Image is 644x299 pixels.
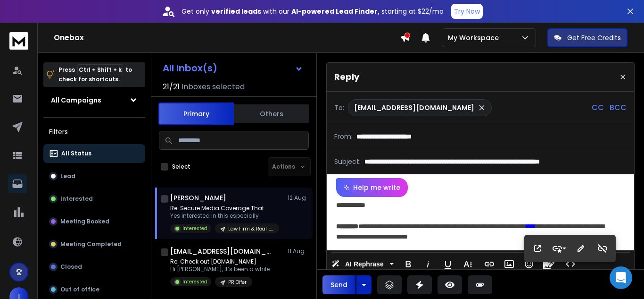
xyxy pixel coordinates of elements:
[43,167,145,186] button: Lead
[459,255,477,273] button: More Text
[170,193,226,203] h1: [PERSON_NAME]
[170,265,270,273] p: Hi [PERSON_NAME], It’s been a while
[158,103,234,125] button: Primary
[43,144,145,163] button: All Status
[592,102,604,113] p: CC
[354,103,474,112] p: [EMAIL_ADDRESS][DOMAIN_NAME]
[43,280,145,299] button: Out of office
[43,125,145,138] h3: Filters
[561,255,579,273] button: Code View
[43,257,145,276] button: Closed
[211,7,261,16] strong: verified leads
[170,212,279,220] p: Yes interested in this especially
[9,32,28,50] img: logo
[454,7,480,16] p: Try Now
[60,218,109,225] p: Meeting Booked
[61,150,91,157] p: All Status
[43,235,145,254] button: Meeting Completed
[228,279,247,286] p: PR Offer
[334,70,359,84] p: Reply
[77,64,123,75] span: Ctrl + Shift + k
[60,172,75,180] p: Lead
[170,205,279,212] p: Re: Secure Media Coverage That
[60,263,82,271] p: Closed
[343,260,386,268] span: AI Rephrase
[172,163,190,171] label: Select
[51,95,101,105] h1: All Campaigns
[520,255,538,273] button: Emoticons
[547,28,627,47] button: Get Free Credits
[163,81,180,93] span: 21 / 21
[540,255,558,273] button: Signature
[500,255,518,273] button: Insert Image (Ctrl+P)
[234,103,309,124] button: Others
[291,7,380,16] strong: AI-powered Lead Finder,
[610,102,627,113] p: BCC
[480,255,498,273] button: Insert Link (Ctrl+K)
[336,178,408,197] button: Help me write
[334,132,353,141] p: From:
[60,195,93,203] p: Interested
[54,32,400,43] h1: Onebox
[170,247,274,256] h1: [EMAIL_ADDRESS][DOMAIN_NAME]
[182,278,207,285] p: Interested
[322,275,355,294] button: Send
[334,157,361,166] p: Subject:
[572,239,590,258] button: Edit Link
[182,7,444,16] p: Get only with our starting at $22/mo
[170,258,270,265] p: Re: Check out [DOMAIN_NAME]
[528,239,546,258] button: Open Link
[419,255,437,273] button: Italic (Ctrl+I)
[288,248,309,255] p: 11 Aug
[448,33,503,43] p: My Workspace
[567,33,621,43] p: Get Free Credits
[182,225,207,232] p: Interested
[288,194,309,202] p: 12 Aug
[594,239,611,258] button: Unlink
[330,255,396,273] button: AI Rephrase
[182,81,245,93] h3: Inboxes selected
[228,225,273,232] p: Law Firm & Real Estate
[451,4,483,19] button: Try Now
[163,63,217,73] h1: All Inbox(s)
[610,266,632,289] div: Open Intercom Messenger
[550,239,568,258] button: Style
[58,65,132,84] p: Press to check for shortcuts.
[43,91,145,110] button: All Campaigns
[60,286,99,293] p: Out of office
[334,103,344,112] p: To:
[43,189,145,208] button: Interested
[439,255,457,273] button: Underline (Ctrl+U)
[399,255,417,273] button: Bold (Ctrl+B)
[60,240,122,248] p: Meeting Completed
[155,59,311,77] button: All Inbox(s)
[43,212,145,231] button: Meeting Booked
